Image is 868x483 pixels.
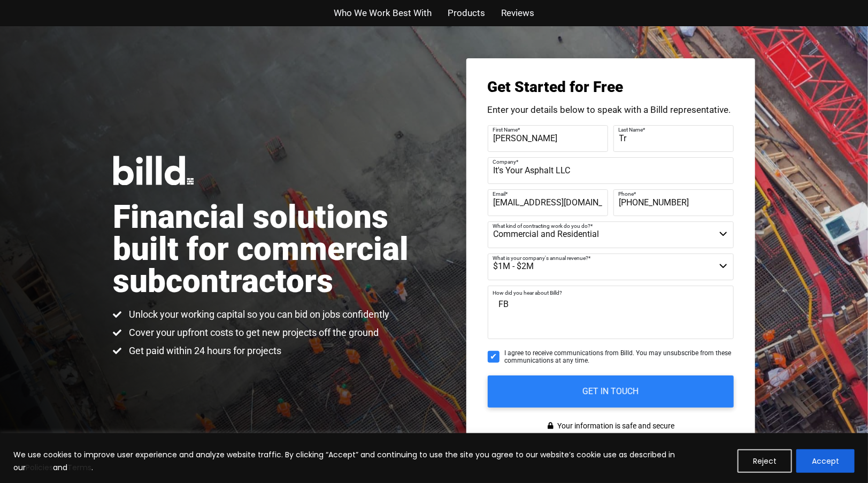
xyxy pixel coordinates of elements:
span: Your information is safe and secure [555,418,674,434]
a: Who We Work Best With [334,5,432,21]
span: Cover your upfront costs to get new projects off the ground [127,326,379,339]
a: Products [448,5,485,21]
input: GET IN TOUCH [488,375,734,408]
textarea: FB [488,286,734,339]
a: Reviews [501,5,534,21]
span: Phone [619,191,634,197]
p: We use cookies to improve user experience and analyze website traffic. By clicking “Accept” and c... [13,448,729,474]
span: Last Name [619,127,643,133]
span: I agree to receive communications from Billd. You may unsubscribe from these communications at an... [505,349,734,365]
button: Accept [796,449,855,473]
span: Email [493,191,506,197]
span: Company [493,159,517,165]
span: Get paid within 24 hours for projects [127,344,282,357]
h1: Financial solutions built for commercial subcontractors [113,201,434,297]
p: Enter your details below to speak with a Billd representative. [488,105,734,114]
a: Policies [26,462,53,473]
button: Reject [738,449,792,473]
a: Terms [67,462,91,473]
span: First Name [493,127,518,133]
h3: Get Started for Free [488,80,734,95]
input: I agree to receive communications from Billd. You may unsubscribe from these communications at an... [488,351,500,363]
span: How did you hear about Billd? [493,290,563,296]
span: Unlock your working capital so you can bid on jobs confidently [127,308,390,321]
